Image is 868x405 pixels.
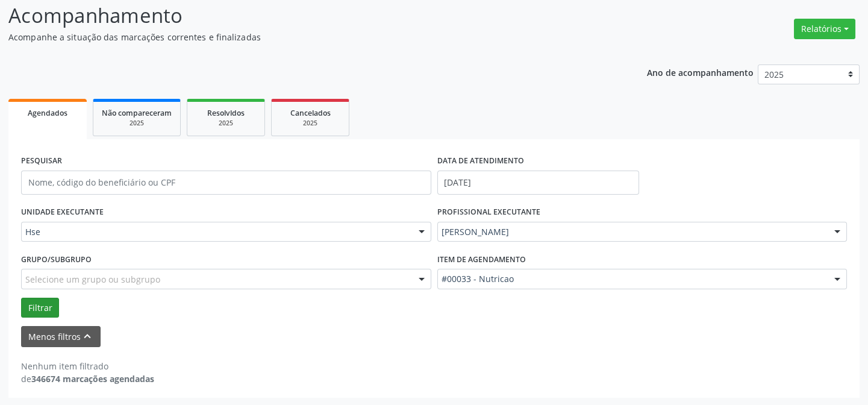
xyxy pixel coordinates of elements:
button: Menos filtroskeyboard_arrow_up [21,326,101,347]
span: Resolvidos [207,108,245,118]
label: PROFISSIONAL EXECUTANTE [437,203,540,222]
i: keyboard_arrow_up [81,330,94,343]
span: Selecione um grupo ou subgrupo [25,273,160,286]
div: Nenhum item filtrado [21,360,154,372]
span: Agendados [28,108,67,118]
input: Nome, código do beneficiário ou CPF [21,171,431,195]
label: Item de agendamento [437,250,526,269]
strong: 346674 marcações agendadas [31,373,154,385]
p: Ano de acompanhamento [647,64,754,80]
div: 2025 [280,119,340,128]
span: #00033 - Nutricao [442,273,823,285]
button: Relatórios [794,19,855,39]
label: Grupo/Subgrupo [21,250,92,269]
span: Não compareceram [102,108,172,118]
span: Hse [25,226,407,238]
label: PESQUISAR [21,152,62,171]
label: DATA DE ATENDIMENTO [437,152,524,171]
input: Selecione um intervalo [437,171,639,195]
div: 2025 [196,119,256,128]
div: de [21,372,154,385]
span: [PERSON_NAME] [442,226,823,238]
button: Filtrar [21,298,59,318]
label: UNIDADE EXECUTANTE [21,203,104,222]
div: 2025 [102,119,172,128]
span: Cancelados [290,108,331,118]
p: Acompanhamento [8,1,604,31]
p: Acompanhe a situação das marcações correntes e finalizadas [8,31,604,43]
